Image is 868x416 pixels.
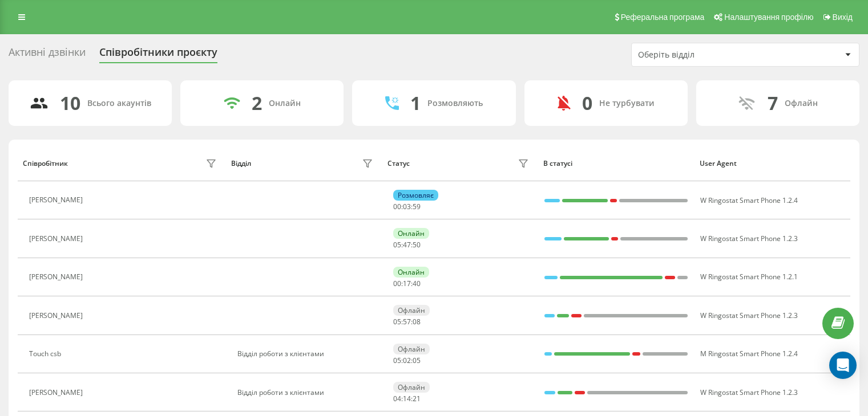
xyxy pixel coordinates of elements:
[599,99,655,108] div: Не турбувати
[387,160,410,168] div: Статус
[99,46,217,64] div: Співробітники проєкту
[393,305,430,316] div: Офлайн
[29,312,86,320] div: [PERSON_NAME]
[393,190,438,201] div: Розмовляє
[700,388,798,397] span: W Ringostat Smart Phone 1.2.3
[393,203,421,211] div: : :
[269,99,301,108] div: Онлайн
[393,240,401,250] span: 05
[700,160,845,168] div: User Agent
[413,202,421,211] span: 59
[252,92,262,114] div: 2
[427,99,483,108] div: Розмовляють
[9,46,86,64] div: Активні дзвінки
[393,317,401,327] span: 05
[393,279,401,288] span: 00
[829,352,857,379] div: Open Intercom Messenger
[29,273,86,281] div: [PERSON_NAME]
[413,240,421,250] span: 50
[393,356,401,365] span: 05
[410,92,421,114] div: 1
[60,92,80,114] div: 10
[393,228,429,239] div: Онлайн
[700,195,798,205] span: W Ringostat Smart Phone 1.2.4
[393,318,421,326] div: : :
[393,202,401,211] span: 00
[237,350,376,358] div: Відділ роботи з клієнтами
[393,241,421,249] div: : :
[29,196,86,204] div: [PERSON_NAME]
[621,13,705,22] span: Реферальна програма
[638,50,774,60] div: Оберіть відділ
[29,350,64,358] div: Touch csb
[403,279,411,288] span: 17
[700,311,798,320] span: W Ringostat Smart Phone 1.2.3
[237,389,376,397] div: Відділ роботи з клієнтами
[700,349,798,358] span: M Ringostat Smart Phone 1.2.4
[413,394,421,403] span: 21
[700,272,798,282] span: W Ringostat Smart Phone 1.2.1
[833,13,853,22] span: Вихід
[393,394,401,403] span: 04
[403,317,411,327] span: 57
[403,202,411,211] span: 03
[413,356,421,365] span: 05
[87,99,151,108] div: Всього акаунтів
[403,240,411,250] span: 47
[413,317,421,327] span: 08
[700,234,798,243] span: W Ringostat Smart Phone 1.2.3
[231,160,251,168] div: Відділ
[403,356,411,365] span: 02
[23,160,68,168] div: Співробітник
[29,235,86,243] div: [PERSON_NAME]
[582,92,592,114] div: 0
[393,267,429,278] div: Онлайн
[393,395,421,403] div: : :
[403,394,411,403] span: 14
[393,382,430,393] div: Офлайн
[543,160,689,168] div: В статусі
[724,13,813,22] span: Налаштування профілю
[29,389,86,397] div: [PERSON_NAME]
[393,357,421,365] div: : :
[413,279,421,288] span: 40
[785,99,818,108] div: Офлайн
[768,92,778,114] div: 7
[393,344,430,354] div: Офлайн
[393,280,421,288] div: : :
